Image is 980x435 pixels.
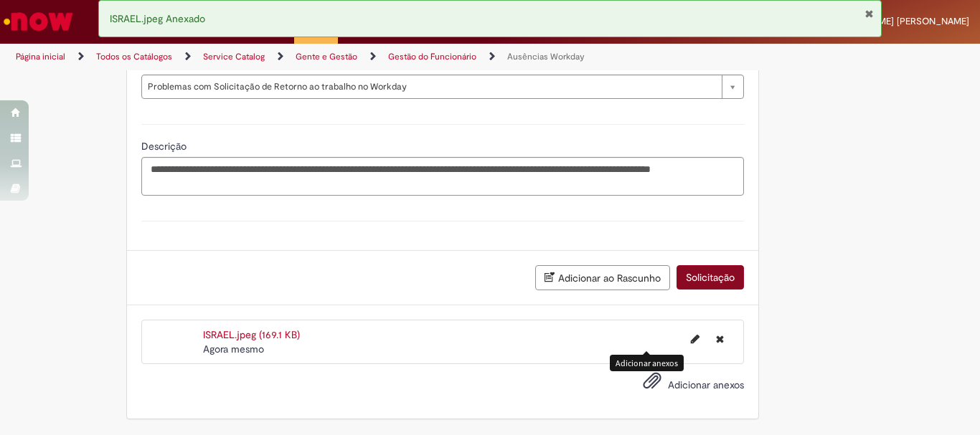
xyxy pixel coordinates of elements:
[507,51,585,62] a: Ausências Workday
[11,44,643,70] ul: Trilhas de página
[707,328,732,350] button: Excluir ISRAEL.jpeg
[864,8,874,19] button: Fechar Notificação
[639,368,665,401] button: Adicionar anexos
[677,265,744,290] button: Solicitação
[821,15,969,27] span: [PERSON_NAME] [PERSON_NAME]
[682,328,708,350] button: Editar nome de arquivo ISRAEL.jpeg
[296,51,357,62] a: Gente e Gestão
[388,51,476,62] a: Gestão do Funcionário
[203,343,264,355] span: Agora mesmo
[203,328,300,341] a: ISRAEL.jpeg (169.1 KB)
[1,7,75,36] img: ServiceNow
[148,57,235,70] span: Tipo da Solicitação
[535,265,670,290] button: Adicionar ao Rascunho
[110,12,205,25] span: ISRAEL.jpeg Anexado
[610,355,684,371] div: Adicionar anexos
[96,51,172,62] a: Todos os Catálogos
[668,378,744,391] span: Adicionar anexos
[141,140,189,153] span: Descrição
[203,343,264,355] time: 30/09/2025 15:07:02
[16,51,65,62] a: Página inicial
[141,157,744,196] textarea: Descrição
[203,51,265,62] a: Service Catalog
[148,75,715,98] span: Problemas com Solicitação de Retorno ao trabalho no Workday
